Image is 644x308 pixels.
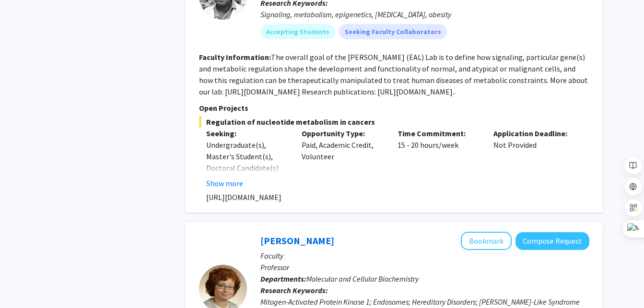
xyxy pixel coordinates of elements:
p: Open Projects [199,102,589,114]
p: Time Commitment: [398,128,479,139]
div: Undergraduate(s), Master's Student(s), Doctoral Candidate(s) (PhD, MD, DMD, PharmD, etc.), Postdo... [206,139,288,231]
div: 15 - 20 hours/week [390,128,486,189]
p: [URL][DOMAIN_NAME] [206,191,589,203]
p: Opportunity Type: [302,128,383,139]
button: Show more [206,178,243,189]
iframe: Chat [7,265,41,301]
button: Add Emilia Galperin to Bookmarks [461,232,512,250]
p: Application Deadline: [493,128,575,139]
fg-read-more: The overall goal of the [PERSON_NAME] (EAL) Lab is to define how signaling, particular gene(s) an... [199,52,588,96]
p: Professor [260,261,589,273]
p: Seeking: [206,128,288,139]
div: Signaling, metabolism, epigenetics, [MEDICAL_DATA], obesity [260,9,589,20]
button: Compose Request to Emilia Galperin [515,232,589,250]
b: Departments: [260,274,306,284]
p: Faculty [260,250,589,261]
span: Regulation of nucleotide metabolism in cancers [199,116,589,128]
b: Faculty Information: [199,52,271,62]
span: Molecular and Cellular Biochemistry [306,274,419,284]
mat-chip: Accepting Students [260,24,335,39]
div: Not Provided [486,128,582,189]
mat-chip: Seeking Faculty Collaborators [339,24,447,39]
a: [PERSON_NAME] [260,235,334,247]
b: Research Keywords: [260,285,328,295]
div: Paid, Academic Credit, Volunteer [294,128,390,189]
